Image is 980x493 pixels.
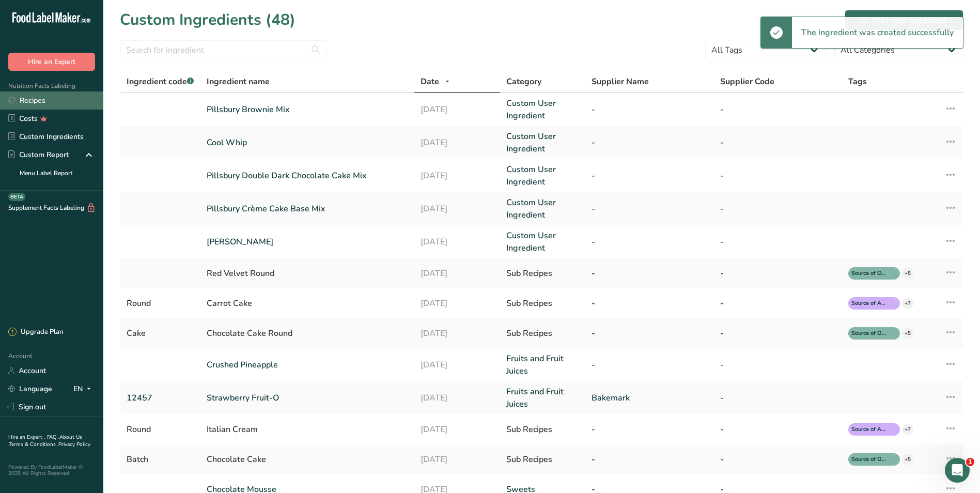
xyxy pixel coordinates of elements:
[421,203,494,215] a: [DATE]
[506,75,541,88] span: Category
[592,136,707,149] a: -
[127,392,194,404] a: 12457
[720,359,836,371] a: -
[73,383,95,395] div: EN
[127,327,194,340] div: Cake
[127,453,194,466] div: Batch
[506,297,580,310] div: Sub Recipes
[8,464,95,476] div: Powered By FoodLabelMaker © 2025 All Rights Reserved
[506,423,580,436] div: Sub Recipes
[506,130,580,155] a: Custom User Ingredient
[851,269,888,278] span: Source of Omega 3
[902,268,913,279] div: +5
[720,136,836,149] a: -
[120,8,295,32] h1: Custom Ingredients (48)
[207,423,408,436] div: Italian Cream
[851,455,888,464] span: Source of Omega 3
[421,327,494,340] div: [DATE]
[720,236,836,248] a: -
[720,75,774,88] span: Supplier Code
[592,392,707,404] a: Bakemark
[792,17,963,48] div: The ingredient was created successfully
[720,327,836,340] div: -
[720,423,836,436] div: -
[207,170,408,182] a: Pillsbury Double Dark Chocolate Cake Mix
[592,236,707,248] a: -
[421,75,439,88] span: Date
[127,297,194,310] div: Round
[8,380,52,398] a: Language
[851,299,888,308] span: Source of Antioxidants
[421,359,494,371] a: [DATE]
[720,203,836,215] a: -
[720,297,836,310] div: -
[506,352,580,377] a: Fruits and Fruit Juices
[902,424,913,435] div: +7
[207,392,408,404] a: Strawberry Fruit-O
[902,454,913,465] div: +5
[207,359,408,371] a: Crushed Pineapple
[8,149,69,160] div: Custom Report
[8,327,63,337] div: Upgrade Plan
[207,103,408,116] a: Pillsbury Brownie Mix
[851,425,888,434] span: Source of Antioxidants
[720,453,836,466] div: -
[592,103,707,116] a: -
[9,441,58,448] a: Terms & Conditions .
[592,75,649,88] span: Supplier Name
[592,203,707,215] a: -
[592,423,707,436] div: -
[902,328,913,339] div: +5
[945,458,970,483] iframe: Intercom live chat
[58,441,90,448] a: Privacy Policy
[127,423,194,436] div: Round
[720,103,836,116] a: -
[845,10,963,30] button: Add new ingredient
[421,170,494,182] a: [DATE]
[207,236,408,248] a: [PERSON_NAME]
[506,327,580,340] div: Sub Recipes
[592,267,707,280] div: -
[902,298,913,309] div: +7
[8,193,25,201] div: BETA
[120,40,326,60] input: Search for ingredient
[720,392,836,404] a: -
[47,434,59,441] a: FAQ .
[862,14,946,26] div: Add new ingredient
[421,297,494,310] div: [DATE]
[127,76,194,87] span: Ingredient code
[506,163,580,188] a: Custom User Ingredient
[207,297,408,310] div: Carrot Cake
[421,392,494,404] a: [DATE]
[421,103,494,116] a: [DATE]
[506,386,580,410] a: Fruits and Fruit Juices
[592,359,707,371] a: -
[720,170,836,182] a: -
[506,196,580,221] a: Custom User Ingredient
[966,458,974,466] span: 1
[506,453,580,466] div: Sub Recipes
[421,236,494,248] a: [DATE]
[207,203,408,215] a: Pillsbury Crème Cake Base Mix
[207,136,408,149] a: Cool Whip
[592,170,707,182] a: -
[421,136,494,149] a: [DATE]
[506,229,580,254] a: Custom User Ingredient
[720,267,836,280] div: -
[421,267,494,280] div: [DATE]
[592,327,707,340] div: -
[8,53,95,71] button: Hire an Expert
[207,75,270,88] span: Ingredient name
[207,453,408,466] div: Chocolate Cake
[8,434,45,441] a: Hire an Expert .
[848,75,867,88] span: Tags
[8,434,82,448] a: About Us .
[207,327,408,340] div: Chocolate Cake Round
[421,423,494,436] div: [DATE]
[506,267,580,280] div: Sub Recipes
[592,297,707,310] div: -
[851,329,888,338] span: Source of Omega 3
[207,267,408,280] div: Red Velvet Round
[592,453,707,466] div: -
[506,97,580,122] a: Custom User Ingredient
